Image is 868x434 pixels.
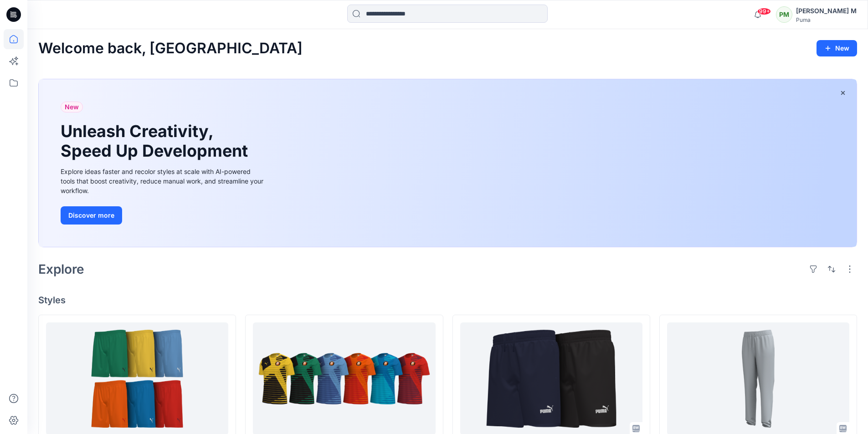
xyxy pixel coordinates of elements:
button: Discover more [61,206,122,225]
a: Discover more [61,206,266,225]
h2: Explore [38,262,84,276]
div: Puma [796,16,857,23]
div: PM [776,6,792,23]
span: 99+ [757,8,771,15]
div: Explore ideas faster and recolor styles at scale with AI-powered tools that boost creativity, red... [61,167,266,195]
span: New [65,102,79,112]
h2: Welcome back, [GEOGRAPHIC_DATA] [38,40,303,57]
h1: Unleash Creativity, Speed Up Development [61,122,252,161]
h4: Styles [38,295,857,306]
div: [PERSON_NAME] M [796,5,857,16]
button: New [817,40,857,56]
